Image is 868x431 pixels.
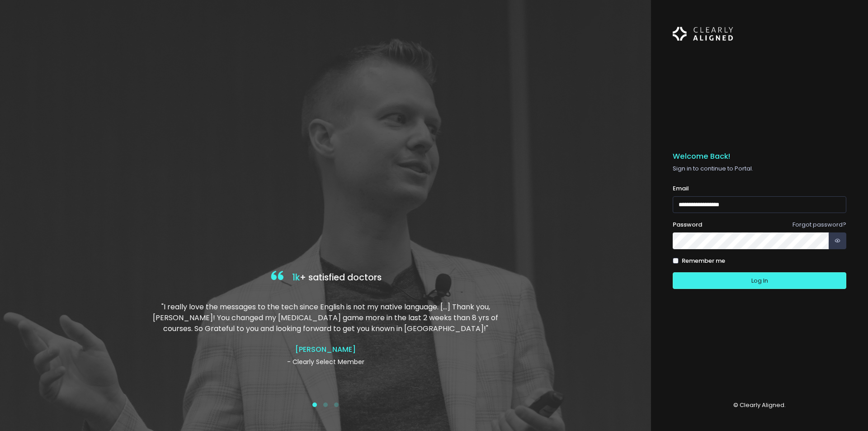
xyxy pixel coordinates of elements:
button: Log In [673,272,846,289]
p: © Clearly Aligned. [673,401,846,410]
span: 1k [292,271,300,284]
img: Logo Horizontal [673,22,733,46]
label: Remember me [682,256,725,265]
p: - Clearly Select Member [151,357,500,367]
h4: [PERSON_NAME] [151,345,500,354]
a: Forgot password? [793,220,846,229]
h5: Welcome Back! [673,152,846,161]
label: Email [673,184,689,193]
label: Password [673,220,702,229]
p: Sign in to continue to Portal. [673,164,846,173]
p: "I really love the messages to the tech since English is not my native language. […] Thank you, [... [151,302,500,334]
h4: + satisfied doctors [151,269,500,287]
